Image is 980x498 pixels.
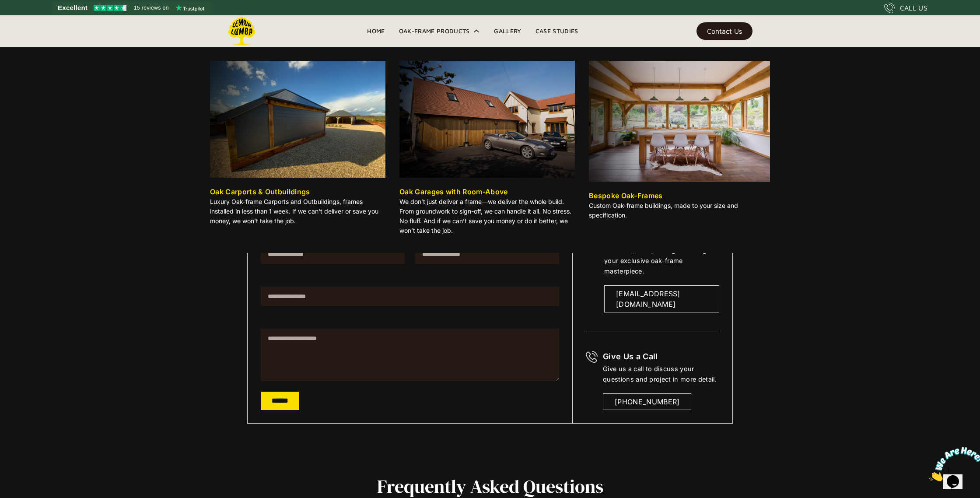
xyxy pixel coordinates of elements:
span: 1 [3,4,7,11]
a: [EMAIL_ADDRESS][DOMAIN_NAME] [604,285,719,312]
a: Gallery [487,25,528,38]
span: 15 reviews on [134,3,169,13]
span: Excellent [58,3,87,13]
div: [EMAIL_ADDRESS][DOMAIN_NAME] [616,288,707,309]
img: Trustpilot logo [175,4,204,11]
a: Oak Carports & OutbuildingsLuxury Oak-frame Carports and Outbuildings, frames installed in less t... [210,61,385,229]
p: We don’t just deliver a frame—we deliver the whole build. From groundwork to sign-off, we can han... [399,197,575,235]
a: Oak Garages with Room-AboveWe don’t just deliver a frame—we deliver the whole build. From groundw... [399,61,575,239]
form: Email Form [261,232,559,410]
p: Custom Oak-frame buildings, made to your size and specification. [589,201,770,220]
img: Chat attention grabber [3,4,58,38]
div: Email us [DATE] to begin crafting your exclusive oak-frame masterpiece. [604,245,719,277]
div: Bespoke Oak-Frames [589,190,663,201]
img: Trustpilot 4.5 stars [94,5,126,11]
a: Bespoke Oak-FramesCustom Oak-frame buildings, made to your size and specification. [589,61,770,224]
a: See Lemon Lumba reviews on Trustpilot [52,2,210,14]
a: Home [360,25,392,38]
label: Phone number [261,274,559,281]
div: Oak-Frame Products [399,26,470,36]
a: Contact Us [696,22,752,40]
a: [PHONE_NUMBER] [603,393,691,410]
a: Case Studies [528,25,585,38]
div: CALL US [900,3,927,13]
div: [PHONE_NUMBER] [615,396,679,407]
a: CALL US [884,3,927,13]
h6: Give Us a Call [603,351,719,362]
p: Luxury Oak-frame Carports and Outbuildings, frames installed in less than 1 week. If we can't del... [210,197,385,226]
div: Oak Carports & Outbuildings [210,186,310,197]
h2: Frequently asked questions [192,476,787,496]
div: Oak Garages with Room-Above [399,186,508,197]
label: How can we help you ? [261,316,559,323]
div: Oak-Frame Products [392,15,487,47]
div: Contact Us [707,28,742,34]
iframe: chat widget [926,443,980,485]
div: Give us a call to discuss your questions and project in more detail. [603,364,719,385]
